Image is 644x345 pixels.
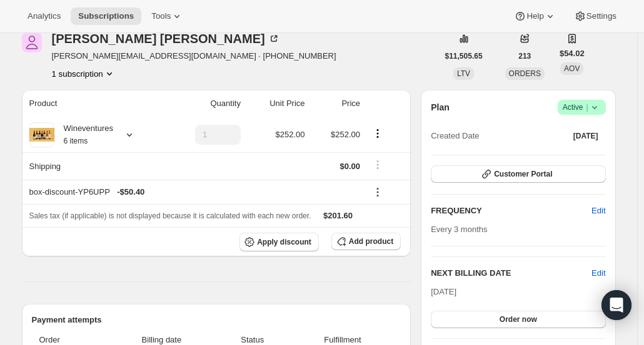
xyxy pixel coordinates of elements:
button: Product actions [52,67,116,80]
span: LTV [457,69,470,78]
small: 6 items [64,137,88,145]
h2: Plan [431,101,450,114]
span: Ashley Cox [22,32,42,52]
button: Edit [591,267,605,279]
span: - $50.40 [117,186,144,198]
h2: Payment attempts [32,314,401,326]
span: Tools [151,11,171,21]
button: Tools [144,7,191,25]
span: Settings [586,11,616,21]
h2: FREQUENCY [431,205,591,217]
span: | [586,102,588,112]
button: Add product [331,233,401,250]
button: Settings [566,7,624,25]
span: AOV [564,64,580,73]
span: Help [526,11,543,21]
span: Active [563,101,601,114]
span: $201.60 [323,211,353,220]
span: $54.02 [560,47,585,60]
span: 213 [518,51,531,61]
button: Apply discount [239,233,319,251]
span: Created Date [431,130,479,142]
button: Order now [431,311,605,328]
span: Add product [349,236,393,246]
span: [DATE] [431,287,456,296]
span: [DATE] [573,131,598,141]
span: Apply discount [257,237,311,247]
button: Shipping actions [368,158,388,172]
span: ORDERS [509,69,541,78]
span: Subscriptions [78,11,134,21]
span: Every 3 months [431,225,487,234]
button: Analytics [20,7,68,25]
th: Shipping [22,152,165,180]
span: [PERSON_NAME][EMAIL_ADDRESS][DOMAIN_NAME] · [PHONE_NUMBER] [52,50,336,62]
span: Order now [500,314,537,324]
th: Unit Price [244,90,309,117]
span: $252.00 [331,130,360,139]
th: Price [309,90,365,117]
button: Edit [584,201,613,221]
span: $0.00 [340,162,361,171]
button: Subscriptions [71,7,141,25]
h2: NEXT BILLING DATE [431,267,591,279]
button: [DATE] [566,127,606,145]
span: Sales tax (if applicable) is not displayed because it is calculated with each new order. [29,211,311,220]
button: Customer Portal [431,165,605,183]
button: Help [506,7,563,25]
button: Product actions [368,127,388,140]
button: 213 [511,47,538,65]
div: [PERSON_NAME] [PERSON_NAME] [52,32,280,45]
span: Analytics [28,11,61,21]
div: Wineventures [54,122,113,147]
button: $11,505.65 [438,47,490,65]
span: $252.00 [276,130,305,139]
span: Edit [591,205,605,217]
th: Quantity [164,90,244,117]
th: Product [22,90,165,117]
div: box-discount-YP6UPP [29,186,361,198]
span: Customer Portal [494,169,552,179]
div: Open Intercom Messenger [601,290,631,320]
span: $11,505.65 [445,51,483,61]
